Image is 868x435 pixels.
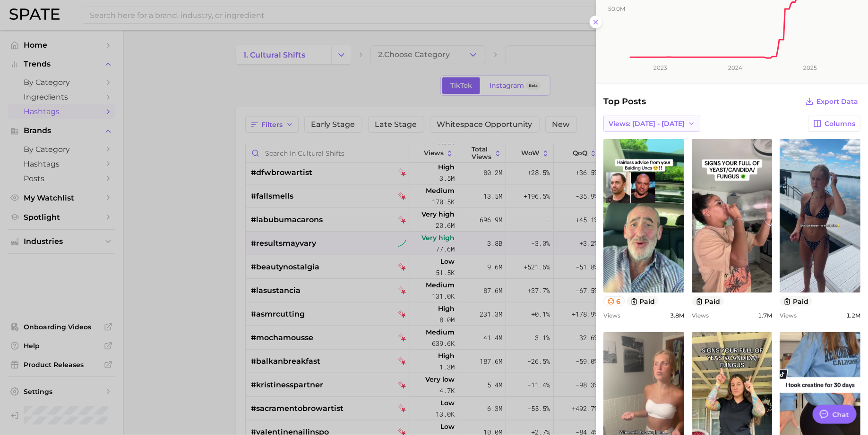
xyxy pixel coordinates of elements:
span: 1.2m [846,312,860,319]
button: paid [780,296,812,306]
tspan: 2025 [803,64,817,71]
button: Views: [DATE] - [DATE] [603,116,700,132]
button: Export Data [803,95,860,108]
span: Export Data [816,98,858,106]
tspan: 2024 [728,64,742,71]
tspan: 50.0m [608,6,625,13]
button: paid [692,296,724,306]
button: Columns [808,116,860,132]
button: 6 [603,296,625,306]
span: 1.7m [758,312,772,319]
span: Views [692,312,709,319]
tspan: 2023 [653,64,667,71]
span: Columns [825,120,855,128]
span: Views: [DATE] - [DATE] [609,120,685,128]
span: Views [603,312,620,319]
button: paid [627,296,659,306]
span: Top Posts [603,95,646,108]
span: Views [780,312,797,319]
span: 3.8m [670,312,684,319]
